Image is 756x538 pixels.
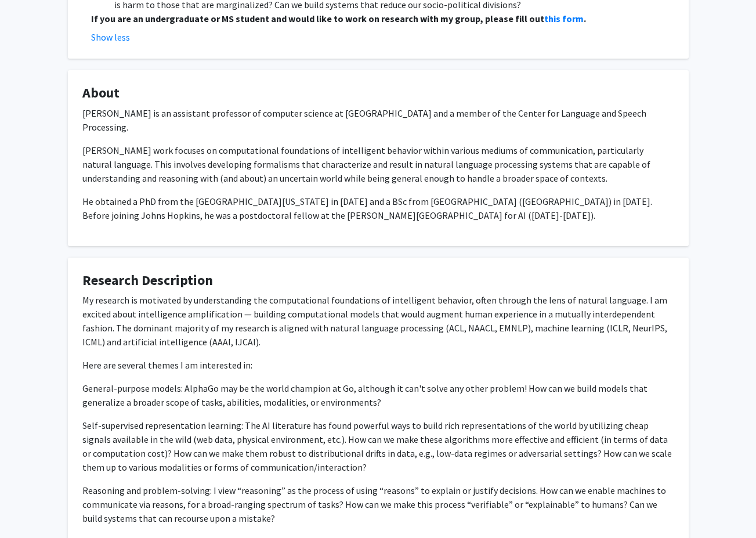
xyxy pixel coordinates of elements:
p: [PERSON_NAME] work focuses on computational foundations of intelligent behavior within various me... [82,143,674,185]
p: General-purpose models: AlphaGo may be the world champion at Go, although it can't solve any othe... [82,381,674,409]
p: My research is motivated by understanding the computational foundations of intelligent behavior, ... [82,293,674,349]
strong: . [584,13,586,24]
p: Self-supervised representation learning: The AI literature has found powerful ways to build rich ... [82,418,674,474]
a: this form [544,13,584,24]
p: Reasoning and problem-solving: I view “reasoning” as the process of using “reasons” to explain or... [82,483,674,525]
strong: If you are an undergraduate or MS student and would like to work on research with my group, pleas... [91,13,544,24]
p: Here are several themes I am interested in: [82,358,674,372]
p: [PERSON_NAME] is an assistant professor of computer science at [GEOGRAPHIC_DATA] and a member of ... [82,106,674,134]
h4: Research Description [82,272,674,289]
p: He obtained a PhD from the [GEOGRAPHIC_DATA][US_STATE] in [DATE] and a BSc from [GEOGRAPHIC_DATA]... [82,194,674,222]
button: Show less [91,30,130,44]
iframe: Chat [9,486,49,529]
h4: About [82,85,674,102]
